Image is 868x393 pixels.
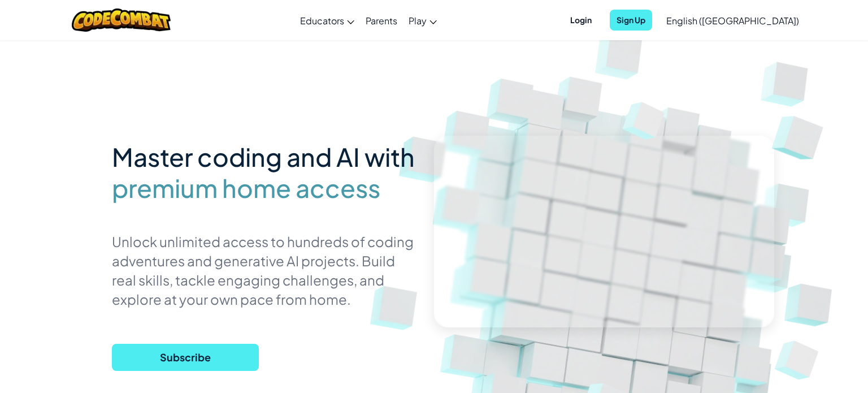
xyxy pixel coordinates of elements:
button: Subscribe [112,344,259,371]
a: Educators [294,5,360,36]
span: Master coding and AI with [112,141,415,172]
button: Sign Up [610,10,652,31]
span: Educators [300,15,344,27]
a: Parents [360,5,403,36]
img: Overlap cubes [752,85,850,181]
span: English ([GEOGRAPHIC_DATA]) [666,15,799,27]
a: English ([GEOGRAPHIC_DATA]) [661,5,805,36]
a: Play [403,5,442,36]
img: Overlap cubes [606,84,685,156]
button: Login [563,10,598,31]
span: Play [409,15,427,27]
p: Unlock unlimited access to hundreds of coding adventures and generative AI projects. Build real s... [112,232,417,309]
img: CodeCombat logo [72,8,171,32]
span: premium home access [112,172,380,204]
